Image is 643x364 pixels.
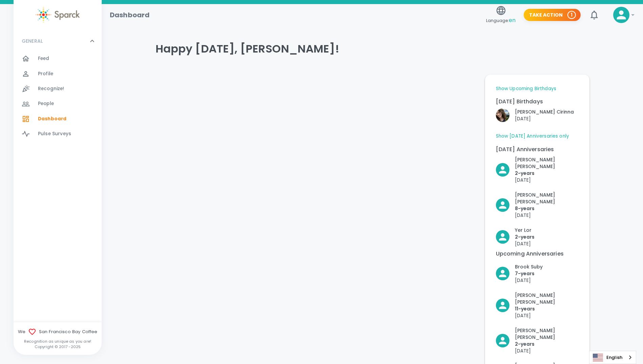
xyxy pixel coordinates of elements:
button: Click to Recognize! [496,108,574,122]
p: [DATE] [515,212,579,219]
div: GENERAL [14,31,102,51]
a: English [589,351,636,364]
p: 1 [571,12,572,18]
img: Picture of Vashti Cirinna [496,108,509,122]
img: Sparck logo [36,7,80,23]
button: Click to Recognize! [496,263,543,284]
button: Click to Recognize! [496,327,579,354]
p: [DATE] [515,177,579,183]
h4: Happy [DATE], [PERSON_NAME]! [156,42,589,56]
p: [PERSON_NAME] [PERSON_NAME] [515,327,579,341]
p: [DATE] Birthdays [496,98,579,106]
div: Click to Recognize! [490,258,543,284]
span: Pulse Surveys [38,130,71,137]
p: [DATE] [515,115,574,122]
a: Feed [14,51,102,66]
h1: Dashboard [110,9,149,20]
a: People [14,96,102,111]
p: Recognition as unique as you are! [14,339,102,344]
aside: Language selected: English [589,351,636,364]
a: Show Upcoming Birthdays [496,85,556,92]
div: GENERAL [14,51,102,144]
span: Profile [38,70,53,77]
div: Click to Recognize! [490,151,579,183]
p: [DATE] [515,347,579,354]
a: Sparck logo [14,7,102,23]
p: [DATE] Anniversaries [496,145,579,154]
p: 2- years [515,341,579,347]
p: GENERAL [22,38,43,44]
div: Language [589,351,636,364]
span: Recognize! [38,85,64,92]
span: en [509,16,516,24]
p: 2- years [515,170,579,177]
p: [DATE] [515,240,535,247]
p: 7- years [515,270,543,277]
button: Click to Recognize! [496,227,535,247]
p: Copyright © 2017 - 2025 [14,344,102,349]
p: Upcoming Anniversaries [496,250,579,258]
span: People [38,100,54,107]
p: [PERSON_NAME] [PERSON_NAME] [515,191,579,205]
p: Brook Suby [515,263,543,270]
div: Click to Recognize! [490,186,579,219]
button: Click to Recognize! [496,191,579,219]
p: Yer Lor [515,227,535,234]
a: Profile [14,66,102,81]
button: Click to Recognize! [496,156,579,183]
button: Take Action 1 [524,9,581,21]
button: Click to Recognize! [496,292,579,319]
a: Recognize! [14,81,102,96]
a: Dashboard [14,112,102,126]
div: Click to Recognize! [490,322,579,354]
span: Language: [486,16,516,25]
button: Language:en [483,3,518,27]
a: Pulse Surveys [14,126,102,141]
p: [DATE] [515,312,579,319]
span: Dashboard [38,116,66,122]
p: [PERSON_NAME] [PERSON_NAME] [515,292,579,305]
div: Click to Recognize! [490,221,535,247]
div: Click to Recognize! [490,286,579,319]
span: Feed [38,55,49,62]
p: 2- years [515,234,535,240]
a: Show [DATE] Anniversaries only [496,133,569,140]
p: [DATE] [515,277,543,284]
div: Click to Recognize! [490,103,574,122]
p: 11- years [515,305,579,312]
p: [PERSON_NAME] Cirinna [515,108,574,115]
span: We San Francisco Bay Coffee [14,328,102,336]
p: 8- years [515,205,579,212]
p: [PERSON_NAME] [PERSON_NAME] [515,156,579,170]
